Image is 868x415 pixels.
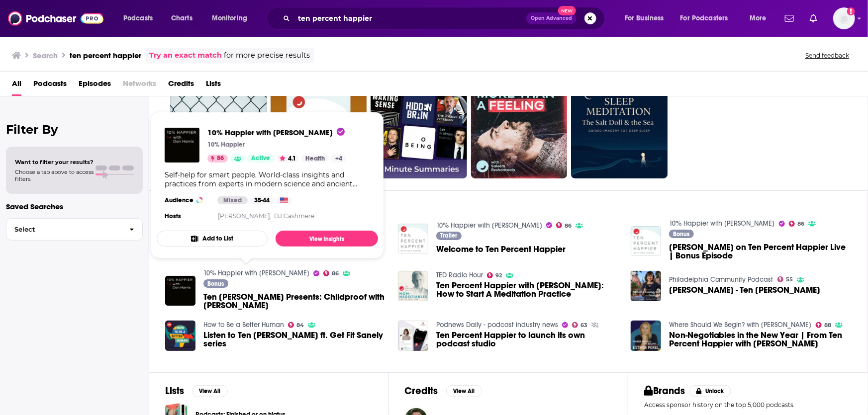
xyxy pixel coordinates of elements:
[669,286,821,294] a: Samuel Johns - Ten Percent Happier
[526,12,577,24] button: Open AdvancedNew
[625,11,664,25] span: For Business
[6,218,143,241] button: Select
[816,322,832,328] a: 88
[207,281,224,287] span: Bonus
[806,10,821,27] a: Show notifications dropdown
[203,269,309,277] a: 10% Happier with Dan Harris
[217,154,224,164] span: 86
[8,9,103,28] a: Podchaser - Follow, Share and Rate Podcasts
[203,321,284,329] a: How to Be a Better Human
[674,10,743,26] button: open menu
[6,122,143,137] h2: Filter By
[165,212,181,220] h4: Hosts
[165,385,228,397] a: ListsView All
[669,275,773,284] a: Philadelphia Community Podcast
[33,76,67,96] span: Podcasts
[786,277,793,282] span: 55
[294,10,526,26] input: Search podcasts, credits, & more...
[436,245,566,253] a: Welcome to Ten Percent Happier
[631,271,661,301] a: Samuel Johns - Ten Percent Happier
[436,281,619,298] span: Ten Percent Happier with [PERSON_NAME]: How to Start A Meditation Practice
[446,385,482,397] button: View All
[168,76,194,96] span: Credits
[495,273,502,278] span: 92
[165,276,195,306] img: Ten Percent Happier Presents: Childproof with Yasmeen Khan
[833,7,855,29] span: Logged in as vivianamoreno
[405,385,438,397] h2: Credits
[644,385,685,397] h2: Brands
[165,128,199,163] img: 10% Happier with Dan Harris
[157,231,268,247] button: Add to List
[206,76,221,96] a: Lists
[6,226,121,233] span: Select
[165,321,195,351] img: Listen to Ten Percent Happier ft. Get Fit Sanely series
[192,385,228,397] button: View All
[212,11,247,25] span: Monitoring
[673,231,689,237] span: Bonus
[436,271,483,279] a: TED Radio Hour
[580,323,587,328] span: 63
[833,7,855,29] img: User Profile
[165,196,209,204] h3: Audience
[123,76,156,96] span: Networks
[123,11,153,25] span: Podcasts
[531,16,572,21] span: Open Advanced
[79,76,111,96] a: Episodes
[644,401,852,409] p: Access sponsor history on the top 5,000 podcasts.
[669,243,852,260] a: Jack Kornfield on Ten Percent Happier Live | Bonus Episode
[781,10,798,27] a: Show notifications dropdown
[436,321,558,329] a: Podnews Daily - podcast industry news
[331,155,346,163] a: +4
[165,385,184,397] h2: Lists
[572,322,588,328] a: 63
[797,222,804,226] span: 86
[669,331,852,348] span: Non-Negotiables in the New Year | From Ten Percent Happier with [PERSON_NAME]
[207,128,346,137] a: 10% Happier with Dan Harris
[277,155,299,163] button: 4.1
[833,7,855,29] button: Show profile menu
[558,6,576,15] span: New
[398,271,428,301] img: Ten Percent Happier with Dan Harris: How to Start A Meditation Practice
[669,321,812,329] a: Where Should We Begin? with Esther Perel
[689,385,732,397] button: Unlock
[440,233,457,239] span: Trailer
[487,272,502,278] a: 92
[224,50,310,61] span: for more precise results
[777,276,793,282] a: 55
[33,51,58,60] h3: Search
[296,323,304,328] span: 84
[207,128,345,137] span: 10% Happier with [PERSON_NAME]
[631,321,661,351] img: Non-Negotiables in the New Year | From Ten Percent Happier with Dan Harris
[301,155,329,163] a: Health
[680,11,728,25] span: For Podcasters
[15,168,94,182] span: Choose a tab above to access filters.
[802,51,852,60] button: Send feedback
[398,321,428,351] img: Ten Percent Happier to launch its own podcast studio
[332,271,339,276] span: 86
[288,322,304,328] a: 84
[669,331,852,348] a: Non-Negotiables in the New Year | From Ten Percent Happier with Dan Harris
[207,141,245,149] p: 10% Happier
[171,11,193,25] span: Charts
[323,270,339,276] a: 86
[398,224,428,254] img: Welcome to Ten Percent Happier
[824,323,831,328] span: 88
[847,7,855,15] svg: Add a profile image
[436,281,619,298] a: Ten Percent Happier with Dan Harris: How to Start A Meditation Practice
[70,51,141,60] h3: ten percent happier
[15,159,94,166] span: Want to filter your results?
[12,76,21,96] a: All
[274,212,314,220] a: DJ Cashmere
[436,331,619,348] a: Ten Percent Happier to launch its own podcast studio
[6,202,143,211] p: Saved Searches
[669,243,852,260] span: [PERSON_NAME] on Ten Percent Happier Live | Bonus Episode
[631,226,661,256] a: Jack Kornfield on Ten Percent Happier Live | Bonus Episode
